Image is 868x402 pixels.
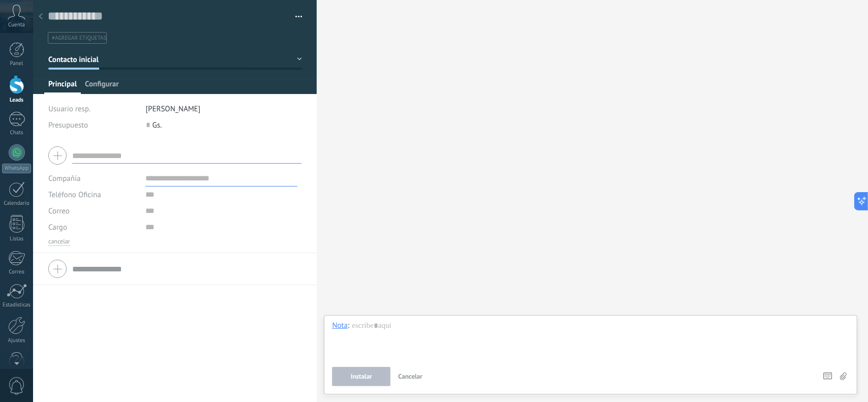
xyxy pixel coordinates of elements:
span: #agregar etiquetas [52,35,106,42]
span: Configurar [85,79,118,94]
span: Cargo [48,224,67,231]
span: Gs. [153,120,162,130]
span: Presupuesto [48,120,88,130]
button: cancelar [48,238,70,246]
span: Principal [48,79,77,94]
div: Listas [2,236,32,242]
div: Cargo [48,219,138,235]
span: Instalar [351,373,372,380]
div: Leads [2,97,32,104]
span: [PERSON_NAME] [146,104,201,114]
div: Calendario [2,200,32,207]
span: Usuario resp. [48,104,91,114]
div: Presupuesto [48,117,138,133]
span: Teléfono Oficina [48,190,101,200]
div: Chats [2,130,32,136]
span: : [348,321,349,331]
span: Cancelar [398,372,423,381]
div: Usuario resp. [48,101,138,117]
span: Cuenta [8,22,25,28]
div: Correo [2,269,32,275]
label: Compañía [48,175,80,182]
span: Correo [48,206,70,216]
div: Panel [2,60,32,67]
div: Estadísticas [2,302,32,308]
div: Ajustes [2,337,32,344]
button: Correo [48,203,70,219]
div: WhatsApp [2,164,31,173]
button: Instalar [332,367,391,386]
button: Teléfono Oficina [48,187,101,203]
button: Cancelar [394,367,427,386]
